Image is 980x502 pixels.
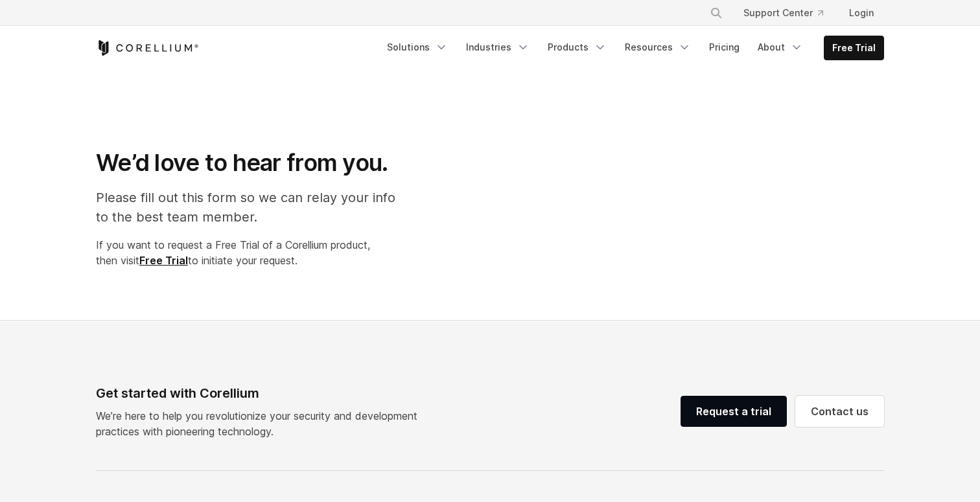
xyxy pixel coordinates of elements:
[379,36,456,59] a: Solutions
[96,408,428,439] p: We’re here to help you revolutionize your security and development practices with pioneering tech...
[701,36,747,59] a: Pricing
[694,1,884,25] div: Navigation Menu
[839,1,884,25] a: Login
[96,383,428,403] div: Get started with Corellium
[139,254,188,267] a: Free Trial
[824,36,883,60] a: Free Trial
[540,36,614,59] a: Products
[96,148,409,177] h1: We’d love to hear from you.
[750,36,811,59] a: About
[617,36,699,59] a: Resources
[681,396,787,427] a: Request a trial
[96,237,409,268] p: If you want to request a Free Trial of a Corellium product, then visit to initiate your request.
[458,36,537,59] a: Industries
[795,396,884,427] a: Contact us
[96,188,409,227] p: Please fill out this form so we can relay your info to the best team member.
[705,1,728,25] button: Search
[379,36,884,60] div: Navigation Menu
[733,1,834,25] a: Support Center
[96,40,199,56] a: Corellium Home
